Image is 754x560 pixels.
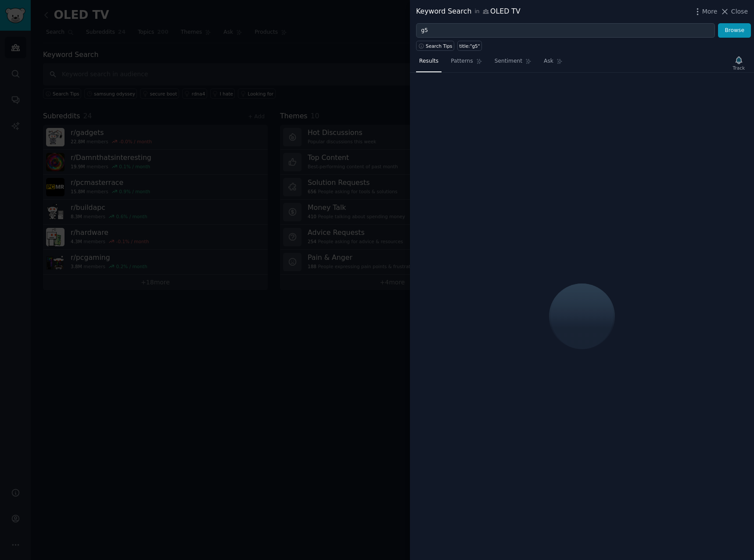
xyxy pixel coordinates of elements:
span: Results [419,57,438,65]
div: title:"g5" [460,43,480,49]
a: Sentiment [492,54,535,72]
button: Close [720,7,748,16]
button: Search Tips [416,41,454,51]
div: Keyword Search OLED TV [416,6,521,17]
a: Ask [541,54,566,72]
span: Patterns [451,57,473,65]
button: More [693,7,718,16]
span: Close [731,7,748,16]
span: in [474,8,479,16]
a: title:"g5" [457,41,482,51]
a: Results [416,54,442,72]
button: Browse [718,23,751,38]
span: More [702,7,718,16]
span: Sentiment [495,57,522,65]
a: Patterns [448,54,485,72]
input: Try a keyword related to your business [416,23,715,38]
span: Ask [544,57,553,65]
span: Search Tips [426,43,452,49]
